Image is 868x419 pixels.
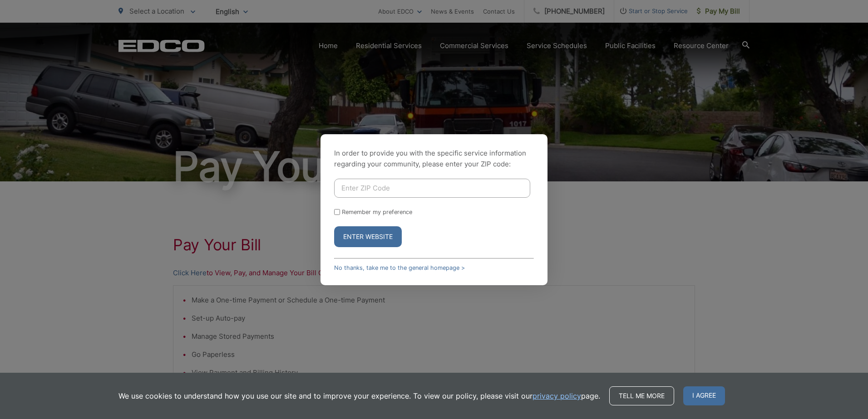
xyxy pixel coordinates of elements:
[342,209,412,215] label: Remember my preference
[334,179,530,198] input: Enter ZIP Code
[118,390,600,401] p: We use cookies to understand how you use our site and to improve your experience. To view our pol...
[334,148,534,170] p: In order to provide you with the specific service information regarding your community, please en...
[683,386,725,405] span: I agree
[609,386,674,405] a: Tell me more
[533,390,581,401] a: privacy policy
[334,264,465,271] a: No thanks, take me to the general homepage >
[334,226,402,247] button: Enter Website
